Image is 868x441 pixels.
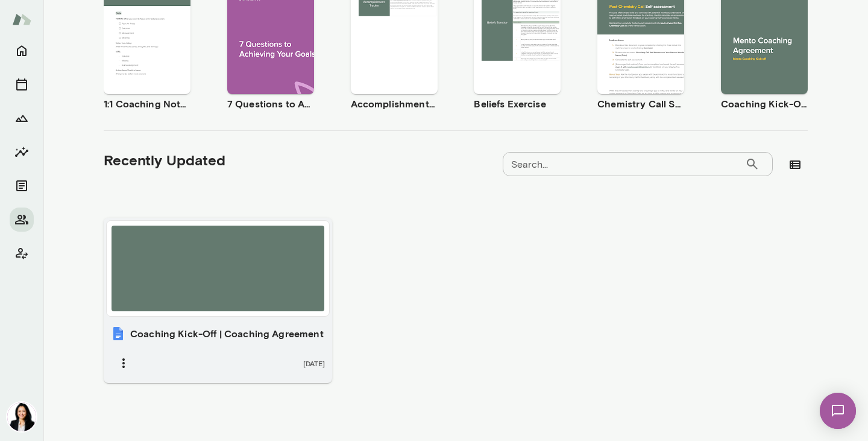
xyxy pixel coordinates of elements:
[111,326,125,341] img: Coaching Kick-Off | Coaching Agreement
[351,97,438,111] h6: Accomplishment Tracker
[10,140,34,164] button: Insights
[10,72,34,97] button: Sessions
[12,8,31,31] img: Mento
[10,39,34,63] button: Home
[227,97,314,111] h6: 7 Questions to Achieving Your Goals
[104,97,190,111] h6: 1:1 Coaching Notes
[7,402,36,431] img: Monica Aggarwal
[721,97,808,111] h6: Coaching Kick-Off | Coaching Agreement
[10,241,34,265] button: Client app
[597,97,684,111] h6: Chemistry Call Self-Assessment [Coaches only]
[10,208,34,232] button: Members
[474,97,561,111] h6: Beliefs Exercise
[10,174,34,198] button: Documents
[303,358,325,368] span: [DATE]
[130,326,324,341] h6: Coaching Kick-Off | Coaching Agreement
[10,106,34,130] button: Growth Plan
[104,150,225,170] h5: Recently Updated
